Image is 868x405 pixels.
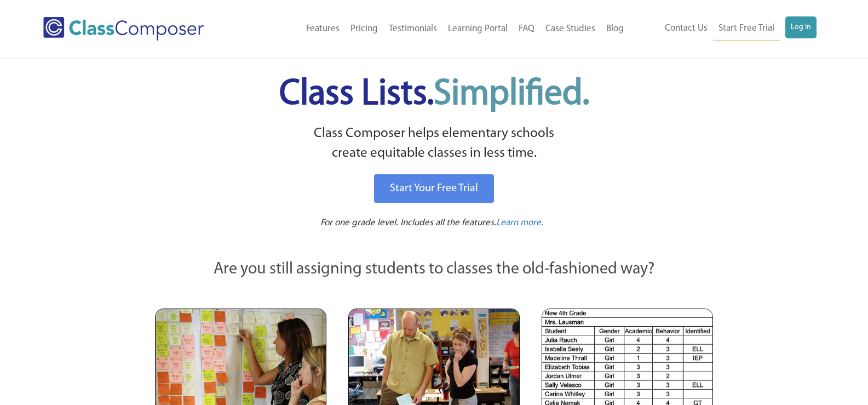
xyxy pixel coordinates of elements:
[513,17,540,41] a: FAQ
[785,16,817,38] a: Log In
[496,218,543,227] span: Learn more.
[153,124,715,164] p: Class Composer helps elementary schools create equitable classes in less time.
[155,258,714,282] p: Are you still assigning students to classes the old-fashioned way?
[496,216,543,230] a: Learn more.
[279,77,589,112] span: Class Lists.
[442,17,513,41] a: Learning Portal
[390,183,478,194] span: Start Your Free Trial
[345,17,383,41] a: Pricing
[434,77,589,112] span: Simplified.
[320,218,496,227] span: For one grade level. Includes all the features.
[540,17,601,41] a: Case Studies
[659,16,713,41] a: Contact Us
[601,17,629,41] a: Blog
[374,174,494,203] a: Start Your Free Trial
[301,17,345,41] a: Features
[713,16,780,41] a: Start Free Trial
[43,17,204,41] img: Class Composer
[629,16,817,41] nav: Header Menu
[383,17,442,41] a: Testimonials
[247,17,629,41] nav: Header Menu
